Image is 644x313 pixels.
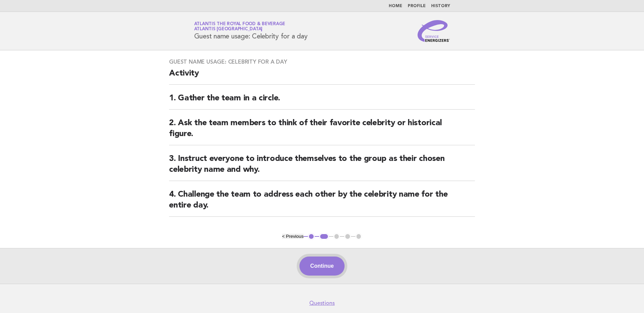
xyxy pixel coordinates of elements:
h2: 3. Instruct everyone to introduce themselves to the group as their chosen celebrity name and why. [169,153,475,181]
h2: 4. Challenge the team to address each other by the celebrity name for the entire day. [169,189,475,217]
a: Atlantis the Royal Food & BeverageAtlantis [GEOGRAPHIC_DATA] [194,22,286,31]
a: Profile [408,4,426,8]
a: Home [389,4,402,8]
h1: Guest name usage: Celebrity for a day [194,22,308,40]
span: Atlantis [GEOGRAPHIC_DATA] [194,27,263,32]
button: 2 [319,233,329,240]
h2: 1. Gather the team in a circle. [169,93,475,110]
button: < Previous [282,234,303,239]
button: Continue [299,257,345,276]
button: 1 [308,233,315,240]
h3: Guest name usage: Celebrity for a day [169,59,475,65]
a: History [431,4,450,8]
h2: Activity [169,68,475,85]
img: Service Energizers [418,20,450,42]
a: Questions [309,300,335,307]
h2: 2. Ask the team members to think of their favorite celebrity or historical figure. [169,118,475,145]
